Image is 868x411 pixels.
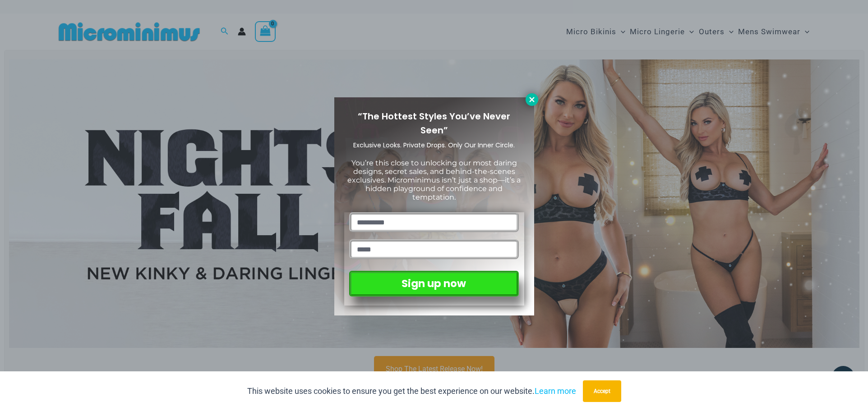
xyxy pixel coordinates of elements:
a: Learn more [535,386,576,396]
p: This website uses cookies to ensure you get the best experience on our website. [247,384,576,398]
button: Accept [583,380,621,402]
button: Sign up now [349,271,518,297]
span: Exclusive Looks. Private Drops. Only Our Inner Circle. [353,141,515,150]
span: “The Hottest Styles You’ve Never Seen” [358,110,510,137]
span: You’re this close to unlocking our most daring designs, secret sales, and behind-the-scenes exclu... [347,159,521,202]
button: Close [526,93,538,106]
